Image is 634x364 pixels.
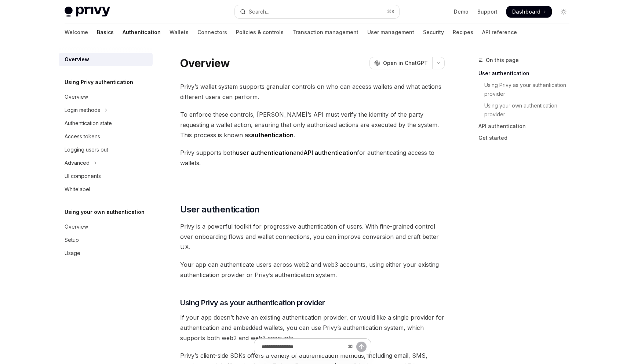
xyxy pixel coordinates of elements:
[65,7,110,17] img: light logo
[235,5,399,18] button: Open search
[423,23,444,41] a: Security
[123,23,161,41] a: Authentication
[478,100,575,120] a: Using your own authentication provider
[236,149,293,156] strong: user authentication
[558,6,569,18] button: Toggle dark mode
[65,249,80,258] div: Usage
[65,106,100,114] div: Login methods
[180,204,260,215] span: User authentication
[59,143,153,156] a: Logging users out
[367,23,414,41] a: User management
[180,81,445,102] span: Privy’s wallet system supports granular controls on who can access wallets and what actions diffe...
[478,132,575,144] a: Get started
[65,132,100,141] div: Access tokens
[262,339,345,355] input: Ask a question...
[59,130,153,143] a: Access tokens
[97,23,114,41] a: Basics
[59,183,153,196] a: Whitelabel
[197,23,227,41] a: Connectors
[59,233,153,247] a: Setup
[477,8,498,15] a: Support
[65,159,90,167] div: Advanced
[512,8,540,15] span: Dashboard
[180,57,230,70] h1: Overview
[387,9,395,15] span: ⌘ K
[454,8,469,15] a: Demo
[180,148,445,168] span: Privy supports both and for authenticating access to wallets.
[478,120,575,132] a: API authentication
[65,172,101,181] div: UI components
[180,312,445,343] span: If your app doesn’t have an existing authentication provider, or would like a single provider for...
[65,55,89,64] div: Overview
[65,92,88,101] div: Overview
[383,59,428,67] span: Open in ChatGPT
[453,23,473,41] a: Recipes
[59,117,153,130] a: Authentication state
[486,56,519,65] span: On this page
[356,342,367,352] button: Send message
[170,23,189,41] a: Wallets
[180,109,445,140] span: To enforce these controls, [PERSON_NAME]’s API must verify the identity of the party requesting a...
[59,156,153,170] button: Toggle Advanced section
[65,208,145,216] h5: Using your own authentication
[478,79,575,100] a: Using Privy as your authentication provider
[180,298,325,308] span: Using Privy as your authentication provider
[59,247,153,260] a: Usage
[65,145,108,154] div: Logging users out
[251,131,294,139] strong: authentication
[65,78,133,87] h5: Using Privy authentication
[506,6,552,18] a: Dashboard
[59,90,153,103] a: Overview
[65,222,88,231] div: Overview
[292,23,358,41] a: Transaction management
[482,23,517,41] a: API reference
[59,53,153,66] a: Overview
[65,23,88,41] a: Welcome
[65,236,79,244] div: Setup
[65,119,112,128] div: Authentication state
[369,57,432,69] button: Open in ChatGPT
[180,221,445,252] span: Privy is a powerful toolkit for progressive authentication of users. With fine-grained control ov...
[303,149,357,156] strong: API authentication
[249,7,269,16] div: Search...
[236,23,284,41] a: Policies & controls
[59,170,153,183] a: UI components
[59,103,153,117] button: Toggle Login methods section
[180,259,445,280] span: Your app can authenticate users across web2 and web3 accounts, using either your existing authent...
[65,185,90,194] div: Whitelabel
[478,68,575,79] a: User authentication
[59,220,153,233] a: Overview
